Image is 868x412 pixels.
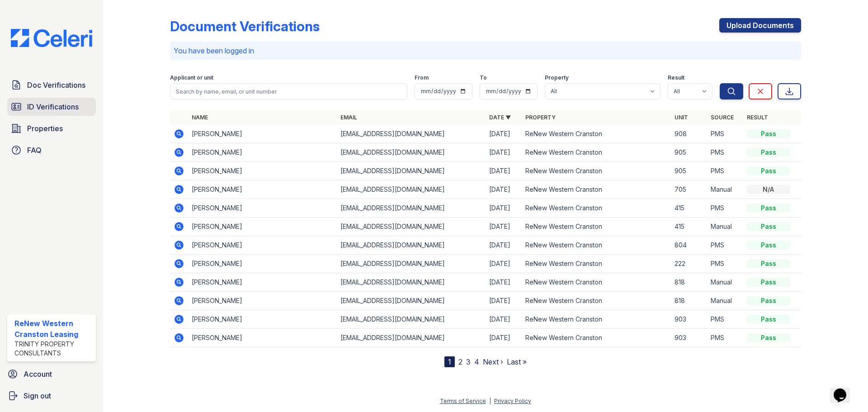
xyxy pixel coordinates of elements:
[188,310,337,329] td: [PERSON_NAME]
[486,329,522,347] td: [DATE]
[747,222,790,231] div: Pass
[486,125,522,143] td: [DATE]
[671,292,707,310] td: 818
[486,162,522,180] td: [DATE]
[545,74,569,81] label: Property
[671,125,707,143] td: 908
[7,98,96,116] a: ID Verifications
[188,199,337,218] td: [PERSON_NAME]
[671,218,707,236] td: 415
[747,296,790,305] div: Pass
[707,236,743,255] td: PMS
[188,180,337,199] td: [PERSON_NAME]
[671,310,707,329] td: 903
[671,199,707,218] td: 415
[337,255,486,273] td: [EMAIL_ADDRESS][DOMAIN_NAME]
[747,259,790,268] div: Pass
[675,114,688,121] a: Unit
[671,255,707,273] td: 222
[747,241,790,250] div: Pass
[458,357,462,366] a: 2
[486,292,522,310] td: [DATE]
[707,255,743,273] td: PMS
[188,292,337,310] td: [PERSON_NAME]
[522,180,670,199] td: ReNew Western Cranston
[522,255,670,273] td: ReNew Western Cranston
[188,218,337,236] td: [PERSON_NAME]
[170,18,320,34] div: Document Verifications
[14,340,92,358] div: Trinity Property Consultants
[522,310,670,329] td: ReNew Western Cranston
[707,180,743,199] td: Manual
[4,365,99,383] a: Account
[4,387,99,405] a: Sign out
[489,114,511,121] a: Date ▼
[192,114,208,121] a: Name
[522,292,670,310] td: ReNew Western Cranston
[707,329,743,347] td: PMS
[337,292,486,310] td: [EMAIL_ADDRESS][DOMAIN_NAME]
[174,45,797,56] p: You have been logged in
[337,143,486,162] td: [EMAIL_ADDRESS][DOMAIN_NAME]
[486,236,522,255] td: [DATE]
[444,356,455,367] div: 1
[486,218,522,236] td: [DATE]
[671,162,707,180] td: 905
[474,357,479,366] a: 4
[337,218,486,236] td: [EMAIL_ADDRESS][DOMAIN_NAME]
[522,329,670,347] td: ReNew Western Cranston
[27,123,63,134] span: Properties
[188,255,337,273] td: [PERSON_NAME]
[747,185,790,194] div: N/A
[522,143,670,162] td: ReNew Western Cranston
[24,369,52,379] span: Account
[507,357,527,366] a: Last »
[486,273,522,292] td: [DATE]
[522,162,670,180] td: ReNew Western Cranston
[486,143,522,162] td: [DATE]
[671,143,707,162] td: 905
[466,357,471,366] a: 3
[415,74,429,81] label: From
[707,292,743,310] td: Manual
[7,76,96,94] a: Doc Verifications
[188,236,337,255] td: [PERSON_NAME]
[486,180,522,199] td: [DATE]
[337,329,486,347] td: [EMAIL_ADDRESS][DOMAIN_NAME]
[719,18,801,33] a: Upload Documents
[14,318,92,340] div: ReNew Western Cranston Leasing
[486,310,522,329] td: [DATE]
[522,273,670,292] td: ReNew Western Cranston
[525,114,556,121] a: Property
[27,145,42,156] span: FAQ
[707,199,743,218] td: PMS
[337,162,486,180] td: [EMAIL_ADDRESS][DOMAIN_NAME]
[747,333,790,342] div: Pass
[7,119,96,137] a: Properties
[671,273,707,292] td: 818
[188,125,337,143] td: [PERSON_NAME]
[188,162,337,180] td: [PERSON_NAME]
[522,125,670,143] td: ReNew Western Cranston
[707,143,743,162] td: PMS
[522,218,670,236] td: ReNew Western Cranston
[668,74,684,81] label: Result
[337,199,486,218] td: [EMAIL_ADDRESS][DOMAIN_NAME]
[707,162,743,180] td: PMS
[4,29,99,47] img: CE_Logo_Blue-a8612792a0a2168367f1c8372b55b34899dd931a85d93a1a3d3e32e68fde9ad4.png
[671,236,707,255] td: 804
[671,180,707,199] td: 705
[337,236,486,255] td: [EMAIL_ADDRESS][DOMAIN_NAME]
[747,315,790,324] div: Pass
[440,398,486,404] a: Terms of Service
[340,114,357,121] a: Email
[830,376,859,403] iframe: chat widget
[489,398,491,404] div: |
[522,236,670,255] td: ReNew Western Cranston
[188,273,337,292] td: [PERSON_NAME]
[188,329,337,347] td: [PERSON_NAME]
[747,114,768,121] a: Result
[24,390,51,401] span: Sign out
[480,74,487,81] label: To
